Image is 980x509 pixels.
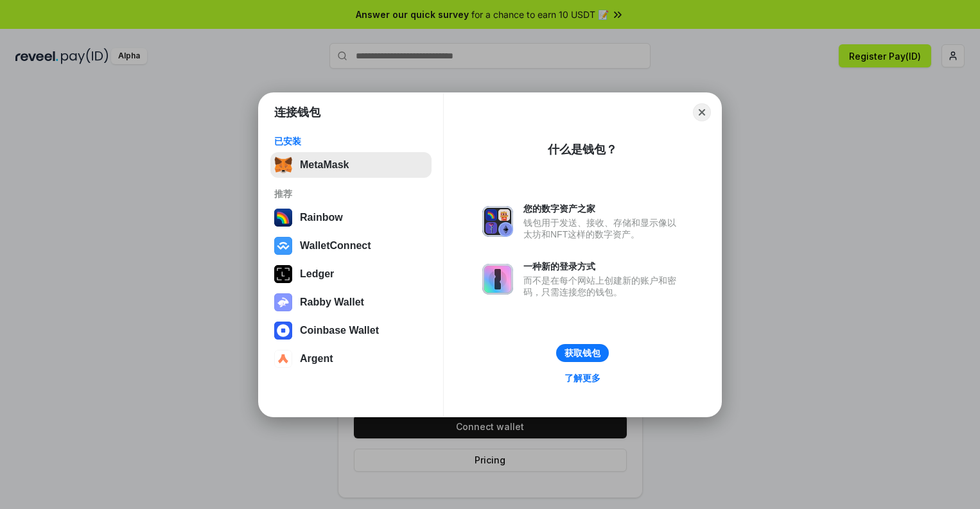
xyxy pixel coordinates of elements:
button: Argent [270,346,432,372]
div: Coinbase Wallet [300,325,379,336]
button: Ledger [270,261,432,287]
img: svg+xml,%3Csvg%20xmlns%3D%22http%3A%2F%2Fwww.w3.org%2F2000%2Fsvg%22%20fill%3D%22none%22%20viewBox... [274,293,292,311]
div: Ledger [300,268,334,280]
div: 一种新的登录方式 [523,261,683,272]
button: MetaMask [270,152,432,178]
h1: 连接钱包 [274,105,320,120]
div: 获取钱包 [564,347,600,359]
div: 钱包用于发送、接收、存储和显示像以太坊和NFT这样的数字资产。 [523,217,683,240]
div: 已安装 [274,135,428,147]
img: svg+xml,%3Csvg%20xmlns%3D%22http%3A%2F%2Fwww.w3.org%2F2000%2Fsvg%22%20width%3D%2228%22%20height%3... [274,265,292,283]
div: MetaMask [300,159,349,171]
div: WalletConnect [300,240,371,252]
div: 您的数字资产之家 [523,203,683,214]
img: svg+xml,%3Csvg%20width%3D%2228%22%20height%3D%2228%22%20viewBox%3D%220%200%2028%2028%22%20fill%3D... [274,350,292,368]
button: Rainbow [270,205,432,230]
img: svg+xml,%3Csvg%20fill%3D%22none%22%20height%3D%2233%22%20viewBox%3D%220%200%2035%2033%22%20width%... [274,156,292,174]
button: 获取钱包 [556,344,609,362]
div: 什么是钱包？ [548,142,617,157]
div: Rabby Wallet [300,297,364,308]
button: Close [693,103,711,121]
img: svg+xml,%3Csvg%20xmlns%3D%22http%3A%2F%2Fwww.w3.org%2F2000%2Fsvg%22%20fill%3D%22none%22%20viewBox... [482,264,513,295]
div: Argent [300,353,333,365]
div: Rainbow [300,212,343,223]
div: 而不是在每个网站上创建新的账户和密码，只需连接您的钱包。 [523,275,683,298]
img: svg+xml,%3Csvg%20xmlns%3D%22http%3A%2F%2Fwww.w3.org%2F2000%2Fsvg%22%20fill%3D%22none%22%20viewBox... [482,206,513,237]
button: Coinbase Wallet [270,318,432,343]
img: svg+xml,%3Csvg%20width%3D%2228%22%20height%3D%2228%22%20viewBox%3D%220%200%2028%2028%22%20fill%3D... [274,237,292,255]
img: svg+xml,%3Csvg%20width%3D%22120%22%20height%3D%22120%22%20viewBox%3D%220%200%20120%20120%22%20fil... [274,209,292,227]
button: Rabby Wallet [270,289,432,315]
div: 推荐 [274,188,428,200]
button: WalletConnect [270,233,432,259]
div: 了解更多 [564,372,600,384]
a: 了解更多 [557,370,608,386]
img: svg+xml,%3Csvg%20width%3D%2228%22%20height%3D%2228%22%20viewBox%3D%220%200%2028%2028%22%20fill%3D... [274,322,292,340]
